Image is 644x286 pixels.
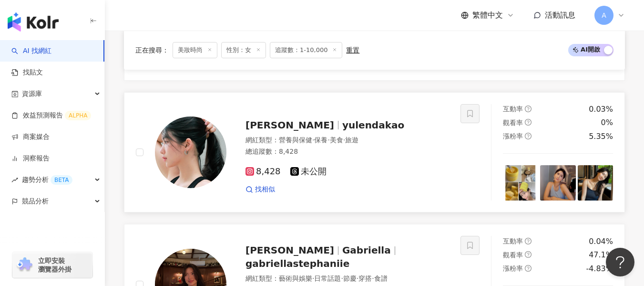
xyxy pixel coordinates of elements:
[503,237,523,245] span: 互動率
[503,105,523,113] span: 互動率
[343,275,357,282] span: 節慶
[11,111,91,120] a: 效益預測報告ALPHA
[503,119,523,127] span: 觀看率
[314,275,341,282] span: 日常話題
[38,256,72,274] span: 立即安裝 瀏覽器外掛
[279,136,312,144] span: 營養與保健
[245,119,334,131] span: [PERSON_NAME]
[525,251,532,258] span: question-circle
[312,275,314,282] span: ·
[589,104,613,115] div: 0.03%
[358,275,372,282] span: 穿搭
[525,265,532,272] span: question-circle
[12,252,92,278] a: chrome extension立即安裝 瀏覽器外掛
[503,165,538,201] img: post-image
[330,136,343,144] span: 美食
[255,185,275,194] span: 找相似
[22,83,42,105] span: 資源庫
[589,236,613,247] div: 0.04%
[472,10,503,21] span: 繁體中文
[135,46,169,54] span: 正在搜尋 ：
[245,274,449,284] div: 網紅類型 ：
[589,250,613,260] div: 47.1%
[602,10,606,21] span: A
[11,154,50,163] a: 洞察報告
[245,167,281,177] span: 8,428
[545,11,575,20] span: 活動訊息
[525,106,532,112] span: question-circle
[245,147,449,157] div: 總追蹤數 ： 8,428
[245,136,449,145] div: 網紅類型 ：
[8,12,59,32] img: logo
[11,177,18,183] span: rise
[155,117,226,188] img: KOL Avatar
[606,248,634,276] iframe: Help Scout Beacon - Open
[312,136,314,144] span: ·
[22,191,49,212] span: 競品分析
[11,68,43,77] a: 找貼文
[290,167,327,177] span: 未公開
[503,265,523,272] span: 漲粉率
[245,258,349,269] span: gabriellastephaniie
[525,119,532,126] span: question-circle
[245,185,275,194] a: 找相似
[124,92,625,213] a: KOL Avatar[PERSON_NAME]yulendakao網紅類型：營養與保健·保養·美食·旅遊總追蹤數：8,4288,428未公開找相似互動率question-circle0.03%觀...
[601,117,613,128] div: 0%
[245,244,334,256] span: [PERSON_NAME]
[586,264,613,274] div: -4.83%
[357,275,358,282] span: ·
[342,119,404,131] span: yulendakao
[173,42,217,58] span: 美妝時尚
[221,42,266,58] span: 性別：女
[540,165,575,201] img: post-image
[314,136,327,144] span: 保養
[15,257,34,273] img: chrome extension
[270,42,342,58] span: 追蹤數：1-10,000
[341,275,343,282] span: ·
[343,136,345,144] span: ·
[525,133,532,139] span: question-circle
[372,275,374,282] span: ·
[345,136,358,144] span: 旅遊
[11,132,50,142] a: 商案媒合
[525,238,532,244] span: question-circle
[589,131,613,142] div: 5.35%
[346,46,359,54] div: 重置
[374,275,388,282] span: 食譜
[11,46,51,56] a: searchAI 找網紅
[279,275,312,282] span: 藝術與娛樂
[342,244,391,256] span: Gabriella
[578,165,613,201] img: post-image
[503,251,523,259] span: 觀看率
[503,132,523,140] span: 漲粉率
[327,136,329,144] span: ·
[51,175,72,185] div: BETA
[22,169,72,191] span: 趨勢分析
